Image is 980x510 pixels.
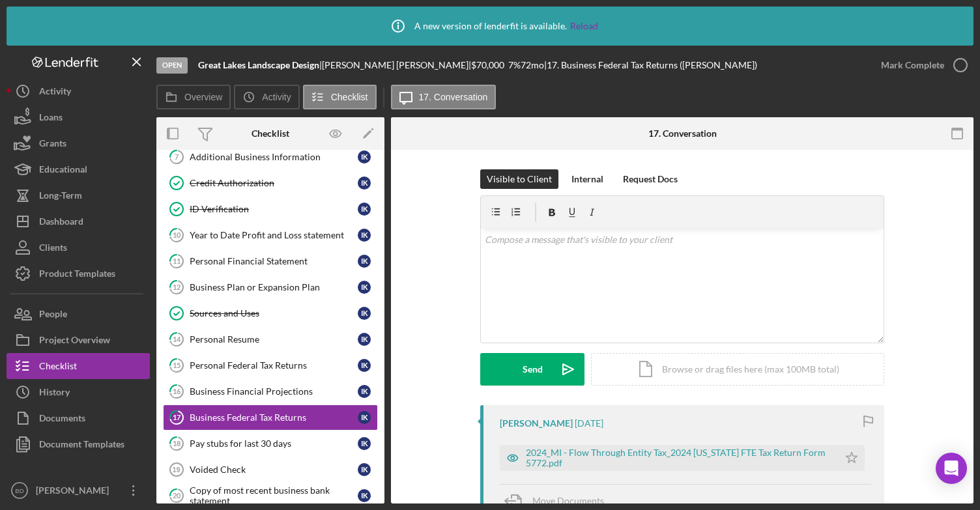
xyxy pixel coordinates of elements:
button: 2024_MI - Flow Through Entity Tax_2024 [US_STATE] FTE Tax Return Form 5772.pdf [500,445,865,471]
label: Checklist [331,92,368,102]
div: Business Plan or Expansion Plan [190,282,358,292]
button: Product Templates [7,261,150,287]
div: Personal Resume [190,334,358,345]
div: I K [358,177,371,190]
a: Sources and UsesIK [163,300,378,326]
div: I K [358,411,371,424]
a: 17Business Federal Tax ReturnsIK [163,404,378,431]
div: Checklist [39,353,77,382]
label: Activity [262,92,291,102]
button: Dashboard [7,208,150,234]
div: Year to Date Profit and Loss statement [190,230,358,240]
tspan: 18 [173,439,180,447]
div: I K [358,281,371,294]
div: History [39,379,70,408]
label: Overview [184,92,222,102]
div: [PERSON_NAME] [500,418,573,429]
div: A new version of lenderfit is available. [382,10,598,42]
button: Educational [7,156,150,182]
tspan: 16 [173,387,181,395]
div: Copy of most recent business bank statement [190,485,358,506]
div: | 17. Business Federal Tax Returns ([PERSON_NAME]) [544,60,757,70]
tspan: 14 [173,335,181,343]
button: Activity [234,85,299,109]
button: 17. Conversation [391,85,497,109]
div: Dashboard [39,208,83,238]
div: I K [358,385,371,398]
div: Clients [39,234,67,264]
button: Clients [7,234,150,261]
div: 2024_MI - Flow Through Entity Tax_2024 [US_STATE] FTE Tax Return Form 5772.pdf [526,447,832,468]
tspan: 20 [173,491,181,500]
button: Send [480,353,584,386]
text: BD [15,487,23,494]
div: ID Verification [190,204,358,214]
div: Request Docs [623,169,678,189]
div: Pay stubs for last 30 days [190,438,358,449]
div: I K [358,150,371,163]
button: Document Templates [7,431,150,457]
button: Checklist [7,353,150,379]
div: Personal Federal Tax Returns [190,360,358,371]
div: I K [358,463,371,476]
div: 7 % [508,60,521,70]
div: I K [358,333,371,346]
a: 15Personal Federal Tax ReturnsIK [163,352,378,378]
div: 17. Conversation [648,128,717,139]
div: Personal Financial Statement [190,256,358,266]
div: I K [358,229,371,242]
a: 11Personal Financial StatementIK [163,248,378,274]
div: I K [358,307,371,320]
button: Internal [565,169,610,189]
div: Documents [39,405,85,434]
div: Activity [39,78,71,107]
button: Activity [7,78,150,104]
button: Project Overview [7,327,150,353]
div: 72 mo [521,60,544,70]
div: Document Templates [39,431,124,460]
a: 7Additional Business InformationIK [163,144,378,170]
a: 20Copy of most recent business bank statementIK [163,483,378,509]
div: Business Federal Tax Returns [190,412,358,423]
div: Checklist [252,128,289,139]
label: 17. Conversation [419,92,488,102]
div: I K [358,489,371,502]
button: Checklist [303,85,377,109]
a: 19Voided CheckIK [163,457,378,483]
div: Business Financial Projections [190,386,358,397]
div: Internal [571,169,603,189]
tspan: 10 [173,231,181,239]
a: People [7,301,150,327]
div: Product Templates [39,261,115,290]
button: Request Docs [616,169,684,189]
div: Voided Check [190,464,358,475]
div: Open [156,57,188,74]
div: Visible to Client [487,169,552,189]
button: Mark Complete [868,52,973,78]
div: Grants [39,130,66,160]
time: 2025-08-25 11:23 [575,418,603,429]
button: Overview [156,85,231,109]
a: Loans [7,104,150,130]
div: Mark Complete [881,52,944,78]
button: Documents [7,405,150,431]
div: Sources and Uses [190,308,358,319]
tspan: 17 [173,413,181,421]
a: Grants [7,130,150,156]
a: 18Pay stubs for last 30 daysIK [163,431,378,457]
div: | [198,60,322,70]
div: [PERSON_NAME] [PERSON_NAME] | [322,60,471,70]
div: Loans [39,104,63,134]
button: History [7,379,150,405]
div: Open Intercom Messenger [936,453,967,484]
div: People [39,301,67,330]
div: I K [358,203,371,216]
